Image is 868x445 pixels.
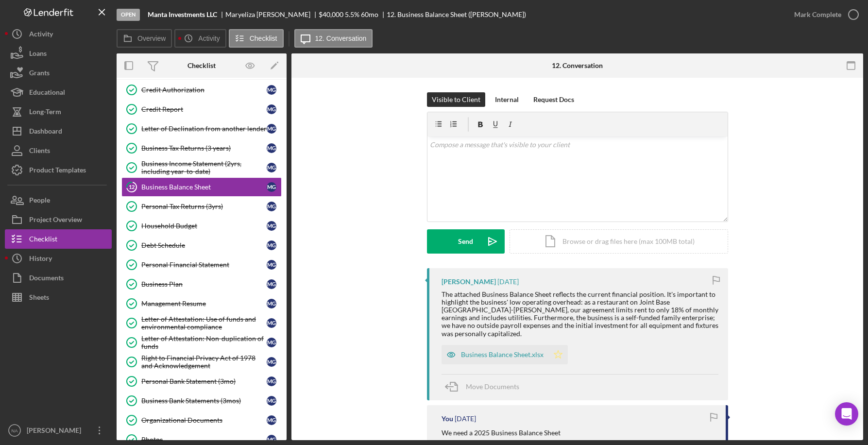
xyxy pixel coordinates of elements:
[267,240,276,250] div: M G
[267,104,276,114] div: M G
[29,63,50,85] div: Grants
[141,354,267,370] div: Right to Financial Privacy Act of 1978 and Acknowledgement
[267,163,276,172] div: M G
[5,190,112,210] button: People
[121,313,282,333] a: Letter of Attestation: Use of funds and environmental complianceMG
[141,377,267,385] div: Personal Bank Statement (3mo)
[121,177,282,197] a: 12Business Balance SheetMG
[121,372,282,391] a: Personal Bank Statement (3mo)MG
[5,210,112,229] button: Project Overview
[267,338,276,347] div: M G
[267,221,276,231] div: M G
[267,357,276,367] div: M G
[5,24,112,44] button: Activity
[267,260,276,270] div: M G
[121,158,282,177] a: Business Income Statement (2yrs, including year-to-date)MG
[117,9,140,21] div: Open
[29,121,62,143] div: Dashboard
[267,318,276,328] div: M G
[267,202,276,211] div: M G
[5,249,112,268] a: History
[141,335,267,350] div: Letter of Attestation: Non-duplication of funds
[432,92,480,107] div: Visible to Client
[29,44,47,66] div: Loans
[121,119,282,138] a: Letter of Declination from another lenderMG
[137,34,166,42] label: Overview
[29,141,50,163] div: Clients
[141,300,267,308] div: Management Resume
[5,268,112,288] button: Documents
[141,241,267,249] div: Debt Schedule
[427,229,505,254] button: Send
[5,288,112,307] button: Sheets
[121,411,282,430] a: Organizational DocumentsMG
[141,144,267,152] div: Business Tax Returns (3 years)
[198,34,220,42] label: Activity
[24,421,87,443] div: [PERSON_NAME]
[229,29,284,48] button: Checklist
[267,143,276,153] div: M G
[497,278,519,286] time: 2025-09-28 14:52
[174,29,226,48] button: Activity
[267,415,276,425] div: M G
[427,92,485,107] button: Visible to Client
[533,92,574,107] div: Request Docs
[29,229,57,251] div: Checklist
[442,278,496,286] div: [PERSON_NAME]
[141,125,267,133] div: Letter of Declination from another lender
[5,421,112,440] button: NA[PERSON_NAME]
[315,34,367,42] label: 12. Conversation
[141,203,267,210] div: Personal Tax Returns (3yrs)
[121,274,282,294] a: Business PlanMG
[148,11,217,18] b: Manta Investments LLC
[5,83,112,102] a: Educational
[267,85,276,95] div: M G
[225,11,319,18] div: Maryeliza [PERSON_NAME]
[267,299,276,308] div: M G
[141,261,267,269] div: Personal Financial Statement
[29,160,86,182] div: Product Templates
[121,352,282,372] a: Right to Financial Privacy Act of 1978 and AcknowledgementMG
[5,141,112,160] button: Clients
[117,29,172,48] button: Overview
[5,229,112,249] button: Checklist
[5,160,112,180] button: Product Templates
[250,34,277,42] label: Checklist
[5,102,112,121] a: Long-Term
[29,83,65,104] div: Educational
[141,105,267,113] div: Credit Report
[835,402,858,426] div: Open Intercom Messenger
[794,5,841,24] div: Mark Complete
[5,63,112,83] button: Grants
[121,294,282,313] a: Management ResumeMG
[5,44,112,63] button: Loans
[528,92,579,107] button: Request Docs
[387,11,526,18] div: 12. Business Balance Sheet ([PERSON_NAME])
[29,102,61,124] div: Long-Term
[141,280,267,288] div: Business Plan
[121,333,282,352] a: Letter of Attestation: Non-duplication of fundsMG
[29,210,82,232] div: Project Overview
[5,121,112,141] button: Dashboard
[455,415,476,423] time: 2025-09-20 01:42
[129,184,135,190] tspan: 12
[29,190,50,212] div: People
[141,416,267,424] div: Organizational Documents
[121,100,282,119] a: Credit ReportMG
[319,10,343,18] span: $40,000
[29,268,64,290] div: Documents
[267,124,276,134] div: M G
[141,86,267,94] div: Credit Authorization
[784,5,863,24] button: Mark Complete
[121,255,282,274] a: Personal Financial StatementMG
[294,29,373,48] button: 12. Conversation
[442,345,568,364] button: Business Balance Sheet.xlsx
